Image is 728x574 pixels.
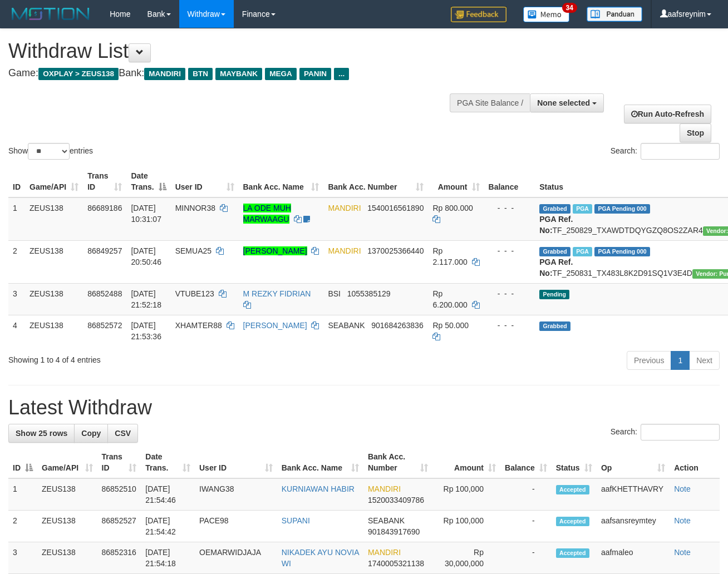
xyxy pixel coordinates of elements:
[323,166,428,197] th: Bank Acc. Number: activate to sort column ascending
[171,166,239,197] th: User ID: activate to sort column ascending
[175,289,214,298] span: VTUBE123
[432,321,469,330] span: Rp 50.000
[299,68,331,80] span: PANIN
[432,289,467,309] span: Rp 6.200.000
[562,3,577,13] span: 34
[25,283,83,315] td: ZEUS138
[131,321,161,341] span: [DATE] 21:53:36
[328,321,365,330] span: SEABANK
[239,166,324,197] th: Bank Acc. Name: activate to sort column ascending
[28,143,70,160] select: Showentries
[368,496,424,504] span: Copy 1520033409786 to clipboard
[175,321,222,330] span: XHAMTER88
[25,166,83,197] th: Game/API: activate to sort column ascending
[8,542,37,574] td: 3
[368,559,424,568] span: Copy 1740005321138 to clipboard
[539,247,570,256] span: Grabbed
[8,397,720,419] h1: Latest Withdraw
[489,245,531,256] div: - - -
[432,478,500,511] td: Rp 100,000
[195,447,277,478] th: User ID: activate to sort column ascending
[16,429,67,438] span: Show 25 rows
[144,68,185,80] span: MANDIRI
[363,447,432,478] th: Bank Acc. Number: activate to sort column ascending
[107,424,138,443] a: CSV
[97,542,141,574] td: 86852316
[432,246,467,266] span: Rp 2.117.000
[641,143,720,160] input: Search:
[141,478,195,511] td: [DATE] 21:54:46
[328,289,341,298] span: BSI
[25,197,83,241] td: ZEUS138
[277,447,363,478] th: Bank Acc. Name: activate to sort column ascending
[489,288,531,299] div: - - -
[8,166,25,197] th: ID
[674,516,691,525] a: Note
[500,542,552,574] td: -
[432,542,500,574] td: Rp 30,000,000
[282,484,355,493] a: KURNIAWAN HABIR
[523,7,570,22] img: Button%20Memo.svg
[500,511,552,542] td: -
[539,215,573,235] b: PGA Ref. No:
[367,204,424,212] span: Copy 1540016561890 to clipboard
[83,166,126,197] th: Trans ID: activate to sort column ascending
[195,511,277,542] td: PACE98
[126,166,170,197] th: Date Trans.: activate to sort column descending
[265,68,297,80] span: MEGA
[537,98,590,107] span: None selected
[556,485,589,494] span: Accepted
[131,204,161,224] span: [DATE] 10:31:07
[195,478,277,511] td: IWANG38
[37,511,97,542] td: ZEUS138
[689,351,720,370] a: Next
[552,447,597,478] th: Status: activate to sort column ascending
[8,350,295,365] div: Showing 1 to 4 of 4 entries
[141,511,195,542] td: [DATE] 21:54:42
[451,7,506,22] img: Feedback.jpg
[8,68,474,79] h4: Game: Bank:
[556,548,589,558] span: Accepted
[328,246,361,255] span: MANDIRI
[539,290,569,299] span: Pending
[37,542,97,574] td: ZEUS138
[328,204,361,212] span: MANDIRI
[573,247,592,256] span: Marked by aafsreyleap
[8,40,474,62] h1: Withdraw List
[8,315,25,347] td: 4
[334,68,349,80] span: ...
[141,542,195,574] td: [DATE] 21:54:18
[539,321,570,331] span: Grabbed
[243,289,311,298] a: M REZKY FIDRIAN
[81,429,101,438] span: Copy
[8,478,37,511] td: 1
[500,447,552,478] th: Balance: activate to sort column ascending
[38,68,119,80] span: OXPLAY > ZEUS138
[175,204,215,212] span: MINNOR38
[611,143,720,160] label: Search:
[611,424,720,441] label: Search:
[368,516,405,525] span: SEABANK
[671,351,690,370] a: 1
[8,143,93,160] label: Show entries
[131,246,161,266] span: [DATE] 20:50:46
[8,240,25,283] td: 2
[500,478,552,511] td: -
[87,289,122,298] span: 86852488
[97,511,141,542] td: 86852527
[282,516,310,525] a: SUPANI
[195,542,277,574] td: OEMARWIDJAJA
[8,424,75,443] a: Show 25 rows
[597,542,670,574] td: aafmaleo
[188,68,213,80] span: BTN
[282,548,359,568] a: NIKADEK AYU NOVIA WI
[597,447,670,478] th: Op: activate to sort column ascending
[368,548,401,557] span: MANDIRI
[432,447,500,478] th: Amount: activate to sort column ascending
[594,204,650,214] span: PGA Pending
[37,447,97,478] th: Game/API: activate to sort column ascending
[368,484,401,493] span: MANDIRI
[25,315,83,347] td: ZEUS138
[428,166,484,197] th: Amount: activate to sort column ascending
[670,447,720,478] th: Action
